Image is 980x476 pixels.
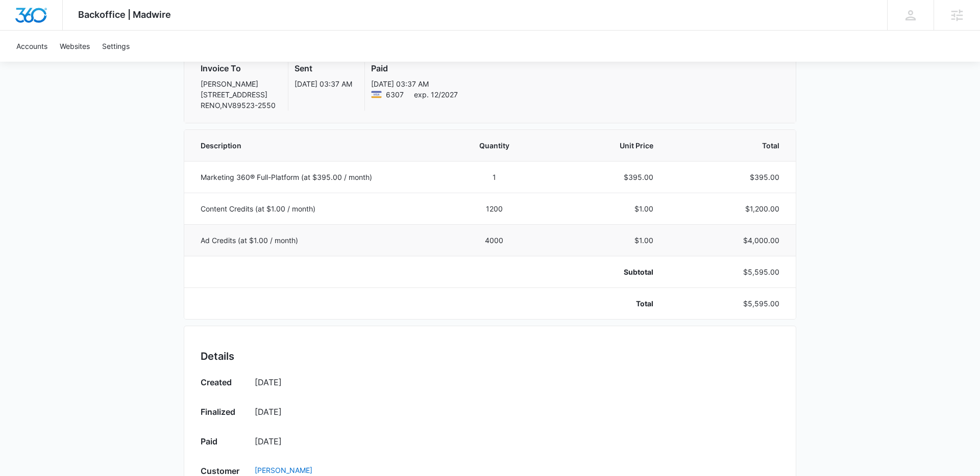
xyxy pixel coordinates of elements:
p: $1.00 [561,235,654,246]
p: $1.00 [561,203,654,214]
td: 1200 [439,193,549,224]
h2: Details [201,349,779,364]
p: Total [561,298,654,309]
span: exp. 12/2027 [414,89,458,100]
a: Settings [96,31,136,62]
p: $5,595.00 [678,298,779,309]
p: Marketing 360® Full-Platform (at $395.00 / month) [201,172,427,182]
h3: Invoice To [201,62,276,74]
span: Visa ending with [386,89,404,100]
p: [DATE] [255,435,779,447]
span: Quantity [452,140,537,151]
p: $1,200.00 [678,203,779,214]
p: [DATE] 03:37 AM [371,78,458,89]
p: $395.00 [561,172,654,182]
p: Content Credits (at $1.00 / month) [201,203,427,214]
h3: Created [201,376,244,391]
span: Backoffice | Madwire [78,9,171,20]
p: Ad Credits (at $1.00 / month) [201,235,427,246]
h3: Paid [371,62,458,74]
a: Websites [54,31,96,62]
p: $5,595.00 [678,267,779,277]
h3: Sent [295,62,352,74]
span: Unit Price [561,140,654,151]
td: 4000 [439,224,549,256]
span: Total [678,140,779,151]
h3: Paid [201,435,244,451]
p: [PERSON_NAME] [STREET_ADDRESS] RENO , NV 89523-2550 [201,78,276,111]
p: [DATE] 03:37 AM [295,78,352,89]
h3: Finalized [201,406,244,421]
p: Subtotal [561,267,654,277]
p: $395.00 [678,172,779,182]
p: [DATE] [255,406,779,418]
span: Description [201,140,427,151]
a: Accounts [10,31,54,62]
td: 1 [439,161,549,193]
p: [DATE] [255,376,779,388]
p: $4,000.00 [678,235,779,246]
